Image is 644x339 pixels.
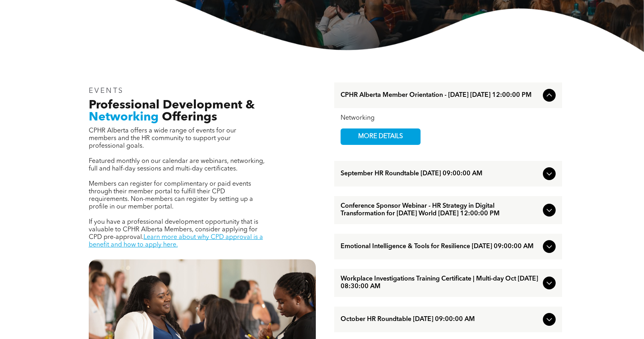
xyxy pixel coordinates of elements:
span: MORE DETAILS [349,129,412,144]
span: Conference Sponsor Webinar - HR Strategy in Digital Transformation for [DATE] World [DATE] 12:00:... [341,203,540,218]
span: Workplace Investigations Training Certificate | Multi-day Oct [DATE] 08:30:00 AM [341,275,540,291]
span: CPHR Alberta Member Orientation - [DATE] [DATE] 12:00:00 PM [341,92,540,99]
div: Networking [341,114,556,122]
span: Members can register for complimentary or paid events through their member portal to fulfill thei... [89,181,253,210]
span: October HR Roundtable [DATE] 09:00:00 AM [341,316,540,323]
span: Networking [89,111,159,123]
span: Offerings [162,111,217,123]
span: CPHR Alberta offers a wide range of events for our members and the HR community to support your p... [89,128,236,149]
span: Featured monthly on our calendar are webinars, networking, full and half-day sessions and multi-d... [89,158,265,172]
span: Professional Development & [89,99,255,111]
span: If you have a professional development opportunity that is valuable to CPHR Alberta Members, cons... [89,219,258,241]
a: Learn more about why CPD approval is a benefit and how to apply here. [89,234,263,248]
span: EVENTS [89,87,124,94]
span: September HR Roundtable [DATE] 09:00:00 AM [341,170,540,178]
span: Emotional Intelligence & Tools for Resilience [DATE] 09:00:00 AM [341,243,540,251]
a: MORE DETAILS [341,128,421,145]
